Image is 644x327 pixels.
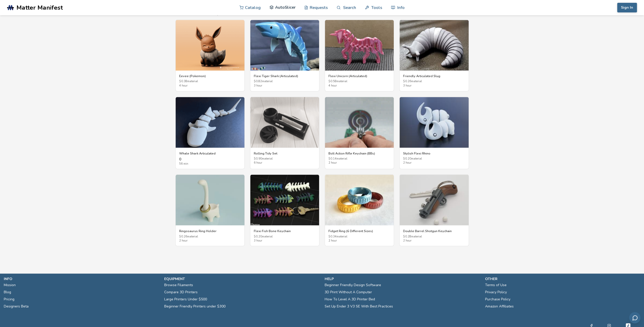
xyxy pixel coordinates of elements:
[254,151,316,155] h3: Rolling Tidy Set
[400,175,468,225] img: Double Barrel Shotgun Keychain
[485,281,506,288] a: Terms of Use
[403,157,465,160] span: $ 0.20 material
[403,229,465,233] h3: Double Barrel Shotgun Keychain
[325,288,372,296] a: 3D Print Without A Computer
[179,235,241,238] span: $ 0.26 material
[16,4,63,11] span: Matter Manifest
[399,174,469,246] a: Double Barrel Shotgun KeychainDouble Barrel Shotgun Keychain$0.28material2 hour
[250,97,319,169] a: Rolling Tidy SetRolling Tidy Set$0.90material6 hour
[328,74,390,78] h3: Flexi Unicorn (Articulated)
[254,161,316,164] span: 6 hour
[176,97,244,148] img: Whale Shark Articulated
[179,239,241,242] span: 2 hour
[399,97,469,169] a: Stylish Flexi RhinoStylish Flexi Rhino$0.20material2 hour
[4,296,14,303] a: Pricing
[175,10,469,16] h2: Prints That Cost $1 of Filament
[176,20,244,71] img: Eevee (Pokemon)
[485,276,640,281] p: other
[403,161,465,164] span: 2 hour
[328,229,390,233] h3: Fidget Ring (6 Different Sizes)
[325,20,394,91] a: Flexi Unicorn (Articulated)Flexi Unicorn (Articulated)$0.58material4 hour
[4,276,159,281] p: info
[629,312,640,323] button: Send feedback via email
[164,303,225,310] a: Beginner Friendly Printers under $300
[4,281,16,288] a: Mission
[325,296,375,303] a: How To Level A 3D Printer Bed
[250,175,319,225] img: Flexi Fish Bone Keychain
[403,74,465,78] h3: Friendly Articulated Slug
[403,84,465,88] span: 3 hour
[254,74,316,78] h3: Flexi Tiger Shark (Articulated)
[164,276,320,281] p: equipment
[399,20,469,91] a: Friendly Articulated SlugFriendly Articulated Slug$0.26material3 hour
[403,151,465,155] h3: Stylish Flexi Rhino
[179,157,241,165] div: 0
[485,288,507,296] a: Privacy Policy
[254,84,316,88] span: 3 hour
[250,20,319,91] a: Flexi Tiger Shark (Articulated)Flexi Tiger Shark (Articulated)$0.82material3 hour
[250,20,319,71] img: Flexi Tiger Shark (Articulated)
[325,20,394,71] img: Flexi Unicorn (Articulated)
[617,3,637,12] button: Sign In
[164,288,198,296] a: Compare 3D Printers
[4,288,11,296] a: Blog
[328,84,390,88] span: 4 hour
[328,161,390,164] span: 2 hour
[325,303,393,310] a: Set Up Ender 3 V3 SE With Best Practices
[179,151,241,155] h3: Whale Shark Articulated
[325,97,394,169] a: Bolt Action Rifle Keychain (BBs)Bolt Action Rifle Keychain (BBs)$0.14material2 hour
[179,74,241,78] h3: Eevee (Pokemon)
[325,97,394,148] img: Bolt Action Rifle Keychain (BBs)
[175,97,245,169] a: Whale Shark ArticulatedWhale Shark Articulated056 min
[254,229,316,233] h3: Flexi Fish Bone Keychain
[254,157,316,160] span: $ 0.90 material
[328,239,390,242] span: 2 hour
[403,235,465,238] span: $ 0.28 material
[328,235,390,238] span: $ 0.34 material
[164,296,207,303] a: Large Printers Under $500
[175,20,245,91] a: Eevee (Pokemon)Eevee (Pokemon)$0.38material4 hour
[254,235,316,238] span: $ 0.20 material
[325,175,394,225] img: Fidget Ring (6 Different Sizes)
[179,84,241,88] span: 4 hour
[250,97,319,148] img: Rolling Tidy Set
[164,281,193,288] a: Browse Filaments
[4,303,29,310] a: Designers Beta
[179,80,241,83] span: $ 0.38 material
[328,151,390,155] h3: Bolt Action Rifle Keychain (BBs)
[403,239,465,242] span: 2 hour
[179,162,241,165] span: 56 min
[403,80,465,83] span: $ 0.26 material
[485,296,510,303] a: Purchase Policy
[325,174,394,246] a: Fidget Ring (6 Different Sizes)Fidget Ring (6 Different Sizes)$0.34material2 hour
[175,174,245,246] a: Ringosaurus Ring HolderRingosaurus Ring Holder$0.26material2 hour
[250,174,319,246] a: Flexi Fish Bone KeychainFlexi Fish Bone Keychain$0.20material3 hour
[254,239,316,242] span: 3 hour
[179,229,241,233] h3: Ringosaurus Ring Holder
[485,303,513,310] a: Amazon Affiliates
[400,97,468,148] img: Stylish Flexi Rhino
[328,157,390,160] span: $ 0.14 material
[176,175,244,225] img: Ringosaurus Ring Holder
[328,80,390,83] span: $ 0.58 material
[325,281,381,288] a: Beginner Friendly Design Software
[254,80,316,83] span: $ 0.82 material
[325,276,480,281] p: help
[400,20,468,71] img: Friendly Articulated Slug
